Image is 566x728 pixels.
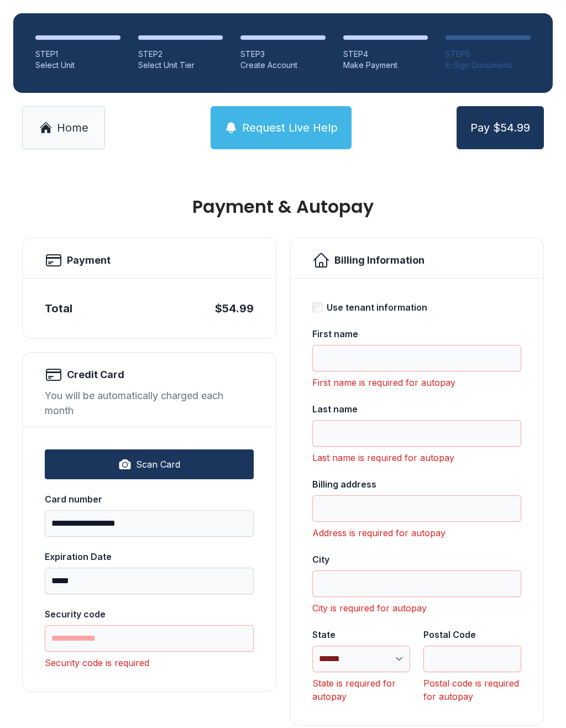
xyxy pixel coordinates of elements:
div: Total [45,301,72,316]
div: City [312,553,521,566]
input: Postal Code [423,646,521,672]
div: STEP 5 [446,49,531,60]
h1: Payment & Autopay [22,198,544,216]
div: E-Sign Documents [446,60,531,71]
div: Select Unit Tier [138,60,223,71]
select: State [312,646,410,672]
h2: Credit Card [67,367,124,383]
div: STEP 4 [343,49,428,60]
div: Security code is required [45,656,254,669]
div: Security code [45,607,254,621]
input: City [312,570,521,597]
div: First name is required for autopay [312,376,521,389]
div: Address is required for autopay [312,526,521,540]
div: Make Payment [343,60,428,71]
span: Request Live Help [242,120,338,135]
span: Pay $54.99 [470,120,530,135]
input: Security code [45,625,254,652]
div: $54.99 [215,301,254,316]
div: STEP 1 [35,49,120,60]
span: Home [57,120,88,135]
div: Expiration Date [45,550,254,563]
div: Postal code is required for autopay [423,677,521,703]
div: Last name is required for autopay [312,451,521,464]
div: Create Account [240,60,326,71]
div: STEP 2 [138,49,223,60]
div: State [312,628,410,641]
input: First name [312,345,521,371]
div: City is required for autopay [312,601,521,615]
input: Expiration Date [45,568,254,594]
div: First name [312,327,521,341]
div: Card number [45,493,254,506]
div: You will be automatically charged each month [45,388,254,418]
h2: Billing Information [334,253,424,268]
span: Scan Card [136,458,180,471]
h2: Payment [67,253,111,268]
div: Postal Code [423,628,521,641]
input: Billing address [312,495,521,522]
input: Card number [45,510,254,537]
div: STEP 3 [240,49,326,60]
input: Last name [312,420,521,447]
div: Use tenant information [327,301,427,314]
div: State is required for autopay [312,677,410,703]
div: Last name [312,402,521,416]
div: Billing address [312,478,521,491]
div: Select Unit [35,60,120,71]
